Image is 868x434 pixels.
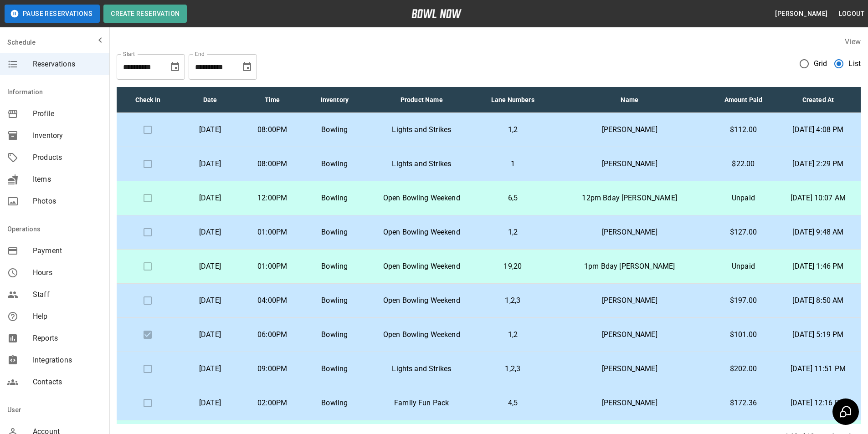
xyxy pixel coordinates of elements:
[711,87,776,113] th: Amount Paid
[373,124,470,135] p: Lights and Strikes
[555,295,704,306] p: [PERSON_NAME]
[248,329,296,340] p: 06:00PM
[33,108,102,119] span: Profile
[555,227,704,238] p: [PERSON_NAME]
[719,158,768,169] p: $22.00
[783,124,853,135] p: [DATE] 4:08 PM
[248,261,296,272] p: 01:00PM
[248,295,296,306] p: 04:00PM
[311,329,359,340] p: Bowling
[719,398,768,408] p: $172.36
[311,398,359,408] p: Bowling
[311,158,359,169] p: Bowling
[186,158,234,169] p: [DATE]
[33,267,102,278] span: Hours
[33,311,102,322] span: Help
[248,124,296,135] p: 08:00PM
[311,363,359,374] p: Bowling
[373,193,470,204] p: Open Bowling Weekend
[845,37,861,46] label: View
[311,124,359,135] p: Bowling
[719,261,768,272] p: Unpaid
[241,87,303,113] th: Time
[555,193,704,204] p: 12pm Bday [PERSON_NAME]
[485,193,541,204] p: 6,5
[555,261,704,272] p: 1pm Bday [PERSON_NAME]
[719,295,768,306] p: $197.00
[303,87,366,113] th: Inventory
[555,158,704,169] p: [PERSON_NAME]
[485,295,541,306] p: 1,2,3
[179,87,241,113] th: Date
[33,377,102,388] span: Contacts
[186,329,234,340] p: [DATE]
[373,329,470,340] p: Open Bowling Weekend
[783,363,853,374] p: [DATE] 11:51 PM
[485,261,541,272] p: 19,20
[248,398,296,408] p: 02:00PM
[33,130,102,141] span: Inventory
[186,261,234,272] p: [DATE]
[311,295,359,306] p: Bowling
[5,5,100,23] button: Pause Reservations
[33,152,102,163] span: Products
[311,193,359,204] p: Bowling
[33,196,102,207] span: Photos
[33,174,102,185] span: Items
[311,227,359,238] p: Bowling
[238,58,256,76] button: Choose date, selected date is Oct 5, 2025
[33,333,102,344] span: Reports
[776,87,861,113] th: Created At
[373,227,470,238] p: Open Bowling Weekend
[783,193,853,204] p: [DATE] 10:07 AM
[186,398,234,408] p: [DATE]
[373,295,470,306] p: Open Bowling Weekend
[555,363,704,374] p: [PERSON_NAME]
[719,363,768,374] p: $202.00
[835,5,868,22] button: Logout
[485,158,541,169] p: 1
[186,295,234,306] p: [DATE]
[33,59,102,70] span: Reservations
[186,193,234,204] p: [DATE]
[33,355,102,366] span: Integrations
[555,124,704,135] p: [PERSON_NAME]
[783,295,853,306] p: [DATE] 8:50 AM
[186,363,234,374] p: [DATE]
[783,227,853,238] p: [DATE] 9:48 AM
[117,87,179,113] th: Check In
[485,363,541,374] p: 1,2,3
[411,9,462,18] img: logo
[485,329,541,340] p: 1,2
[771,5,831,22] button: [PERSON_NAME]
[186,124,234,135] p: [DATE]
[33,245,102,256] span: Payment
[248,227,296,238] p: 01:00PM
[783,261,853,272] p: [DATE] 1:46 PM
[814,58,827,69] span: Grid
[33,289,102,300] span: Staff
[848,58,861,69] span: List
[478,87,548,113] th: Lane Numbers
[555,329,704,340] p: [PERSON_NAME]
[248,158,296,169] p: 08:00PM
[783,158,853,169] p: [DATE] 2:29 PM
[248,193,296,204] p: 12:00PM
[366,87,478,113] th: Product Name
[783,398,853,408] p: [DATE] 12:16 PM
[548,87,711,113] th: Name
[485,398,541,408] p: 4,5
[719,329,768,340] p: $101.00
[719,124,768,135] p: $112.00
[783,329,853,340] p: [DATE] 5:19 PM
[555,398,704,408] p: [PERSON_NAME]
[373,398,470,408] p: Family Fun Pack
[248,363,296,374] p: 09:00PM
[373,158,470,169] p: Lights and Strikes
[311,261,359,272] p: Bowling
[719,193,768,204] p: Unpaid
[186,227,234,238] p: [DATE]
[166,58,184,76] button: Choose date, selected date is Sep 5, 2025
[719,227,768,238] p: $127.00
[373,363,470,374] p: Lights and Strikes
